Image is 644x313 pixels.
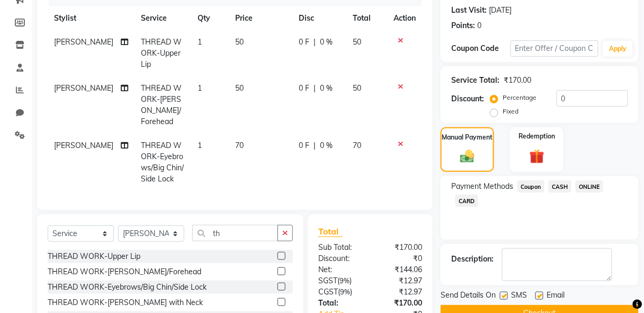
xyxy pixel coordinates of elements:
div: Discount: [310,253,370,264]
span: 0 F [299,37,310,48]
span: 9% [339,276,350,285]
span: Send Details On [441,290,496,303]
span: 1 [198,83,202,93]
span: | [314,83,316,94]
div: ₹12.97 [370,286,430,298]
span: Total [318,226,343,237]
div: ₹12.97 [370,275,430,286]
div: Total: [310,298,370,309]
div: [DATE] [489,5,512,16]
th: Service [135,6,191,30]
div: Description: [451,254,494,265]
div: 0 [477,20,481,31]
div: ₹144.06 [370,264,430,275]
div: THREAD WORK-Eyebrows/Big Chin/Side Lock [48,282,207,293]
th: Total [347,6,388,30]
div: Net: [310,264,370,275]
div: Discount: [451,93,484,105]
span: 0 % [320,83,333,94]
span: | [314,37,316,48]
label: Redemption [518,132,555,141]
span: ONLINE [576,180,603,193]
img: _cash.svg [456,149,479,164]
button: Apply [603,41,633,57]
span: Payment Methods [451,181,513,192]
th: Disc [293,6,347,30]
span: Coupon [517,180,544,193]
span: THREAD WORK-[PERSON_NAME]/Forehead [141,83,182,126]
span: 70 [353,141,362,150]
div: Sub Total: [310,242,370,253]
div: Service Total: [451,75,499,86]
span: THREAD WORK-Eyebrows/Big Chin/Side Lock [141,141,184,184]
div: ₹170.00 [504,75,531,86]
span: 50 [235,83,244,93]
div: ( ) [310,275,370,286]
div: Points: [451,20,475,31]
div: ₹0 [370,253,430,264]
span: 50 [235,37,244,47]
span: THREAD WORK-Upper Lip [141,37,182,69]
span: 70 [235,141,244,150]
span: 9% [340,288,350,296]
div: ₹170.00 [370,298,430,309]
span: 0 % [320,37,333,48]
span: 1 [198,37,202,47]
span: 1 [198,141,202,150]
label: Percentage [503,93,536,102]
input: Enter Offer / Coupon Code [511,40,599,57]
div: ( ) [310,286,370,298]
label: Manual Payment [442,133,493,142]
span: 0 F [299,140,310,151]
div: THREAD WORK-[PERSON_NAME]/Forehead [48,266,201,277]
span: SMS [511,290,527,303]
span: 50 [353,37,362,47]
span: Email [547,290,565,303]
span: SGST [318,276,337,285]
div: ₹170.00 [370,242,430,253]
th: Price [229,6,292,30]
input: Search or Scan [192,225,278,241]
th: Stylist [48,6,135,30]
label: Fixed [503,107,518,116]
span: [PERSON_NAME] [54,83,113,93]
span: CARD [455,195,478,207]
div: THREAD WORK-[PERSON_NAME] with Neck [48,297,203,308]
div: Last Visit: [451,5,487,16]
th: Action [387,6,422,30]
span: 50 [353,83,362,93]
div: Coupon Code [451,43,510,54]
span: 0 F [299,83,310,94]
span: CGST [318,287,338,297]
span: CASH [549,180,571,193]
span: | [314,140,316,151]
span: 0 % [320,140,333,151]
img: _gift.svg [525,147,549,166]
span: [PERSON_NAME] [54,37,113,47]
span: [PERSON_NAME] [54,141,113,150]
th: Qty [191,6,229,30]
div: THREAD WORK-Upper Lip [48,251,140,262]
